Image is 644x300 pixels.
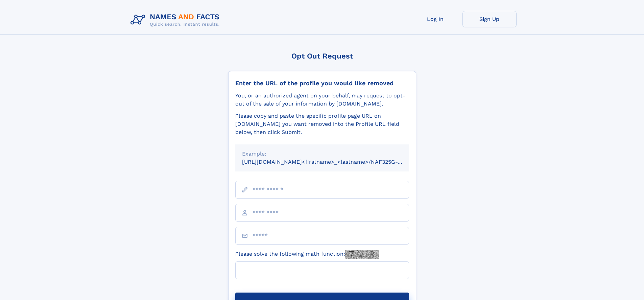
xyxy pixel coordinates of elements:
[235,250,379,259] label: Please solve the following math function:
[408,11,462,27] a: Log In
[242,150,402,158] div: Example:
[228,52,416,60] div: Opt Out Request
[128,11,225,29] img: Logo Names and Facts
[462,11,517,27] a: Sign Up
[235,79,409,87] div: Enter the URL of the profile you would like removed
[242,159,422,165] small: [URL][DOMAIN_NAME]<firstname>_<lastname>/NAF325G-xxxxxxxx
[235,112,409,136] div: Please copy and paste the specific profile page URL on [DOMAIN_NAME] you want removed into the Pr...
[235,92,409,108] div: You, or an authorized agent on your behalf, may request to opt-out of the sale of your informatio...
